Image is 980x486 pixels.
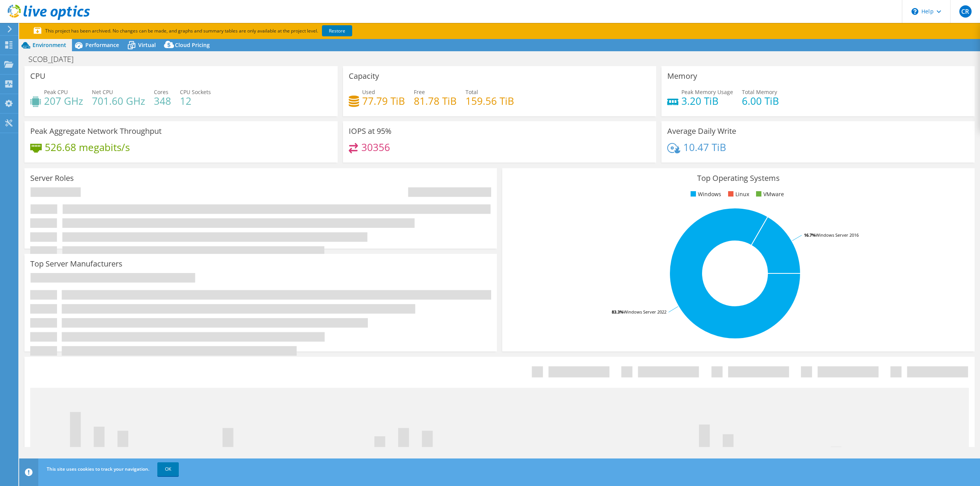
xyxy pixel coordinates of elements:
[44,97,83,105] h4: 207 GHz
[465,88,478,96] span: Total
[157,462,179,476] a: OK
[30,174,74,182] h3: Server Roles
[361,143,390,151] h4: 30356
[175,41,210,49] span: Cloud Pricing
[362,88,375,96] span: Used
[30,127,162,135] h3: Peak Aggregate Network Throughput
[138,41,156,49] span: Virtual
[681,97,733,105] h4: 3.20 TiB
[349,72,379,80] h3: Capacity
[322,25,352,36] a: Restore
[44,88,68,96] span: Peak CPU
[911,8,918,15] svg: \n
[959,5,972,18] span: CR
[414,97,457,105] h4: 81.78 TiB
[667,127,736,135] h3: Average Daily Write
[349,127,392,135] h3: IOPS at 95%
[85,41,119,49] span: Performance
[624,309,666,315] tspan: Windows Server 2022
[154,88,168,96] span: Cores
[47,466,149,472] span: This site uses cookies to track your navigation.
[726,190,749,198] li: Linux
[34,27,409,35] p: This project has been archived. No changes can be made, and graphs and summary tables are only av...
[465,97,514,105] h4: 159.56 TiB
[45,143,130,151] h4: 526.68 megabits/s
[33,41,66,49] span: Environment
[154,97,171,105] h4: 348
[742,88,777,96] span: Total Memory
[30,72,46,80] h3: CPU
[742,97,779,105] h4: 6.00 TiB
[508,174,969,182] h3: Top Operating Systems
[25,55,85,63] h1: SCOB_[DATE]
[30,260,122,268] h3: Top Server Manufacturers
[612,309,624,315] tspan: 83.3%
[362,97,405,105] h4: 77.79 TiB
[816,232,859,238] tspan: Windows Server 2016
[180,88,211,96] span: CPU Sockets
[667,72,697,80] h3: Memory
[92,97,145,105] h4: 701.60 GHz
[683,143,726,151] h4: 10.47 TiB
[414,88,425,96] span: Free
[681,88,733,96] span: Peak Memory Usage
[754,190,784,198] li: VMware
[92,88,113,96] span: Net CPU
[689,190,721,198] li: Windows
[180,97,211,105] h4: 12
[804,232,816,238] tspan: 16.7%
